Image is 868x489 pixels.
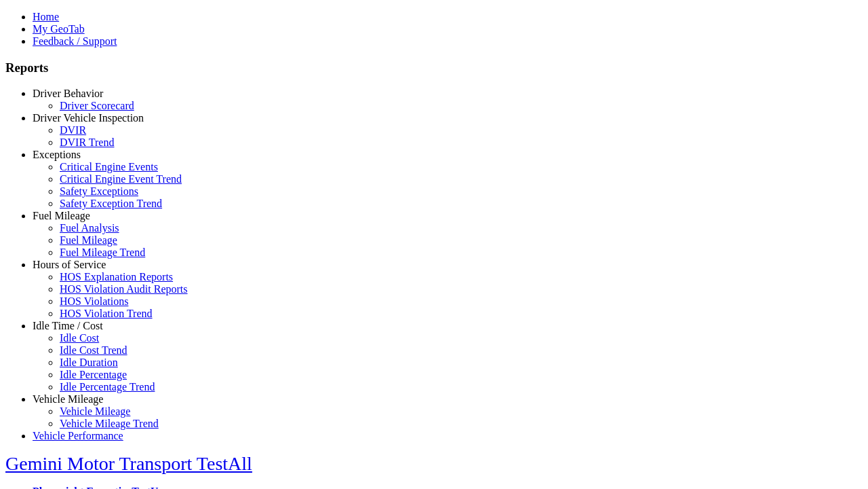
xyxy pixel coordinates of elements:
[60,137,114,148] a: DVIR Trend
[33,149,81,160] a: Exceptions
[60,161,158,173] a: Critical Engine Events
[33,393,103,405] a: Vehicle Mileage
[60,100,134,111] a: Driver Scorecard
[60,247,145,258] a: Fuel Mileage Trend
[33,88,103,99] a: Driver Behavior
[60,357,118,368] a: Idle Duration
[33,35,117,47] a: Feedback / Support
[60,405,130,417] a: Vehicle Mileage
[60,222,119,234] a: Fuel Analysis
[33,11,59,22] a: Home
[60,173,182,185] a: Critical Engine Event Trend
[60,418,159,429] a: Vehicle Mileage Trend
[33,320,103,331] a: Idle Time / Cost
[33,259,106,270] a: Hours of Service
[60,369,127,380] a: Idle Percentage
[60,124,86,136] a: DVIR
[5,60,863,75] h3: Reports
[60,308,153,319] a: HOS Violation Trend
[60,381,155,393] a: Idle Percentage Trend
[60,271,173,283] a: HOS Explanation Reports
[60,332,99,344] a: Idle Cost
[33,112,144,124] a: Driver Vehicle Inspection
[60,198,162,209] a: Safety Exception Trend
[33,23,85,35] a: My GeoTab
[60,295,128,307] a: HOS Violations
[33,210,90,221] a: Fuel Mileage
[60,234,117,246] a: Fuel Mileage
[60,344,127,356] a: Idle Cost Trend
[60,185,138,197] a: Safety Exceptions
[5,453,252,474] a: Gemini Motor Transport TestAll
[60,283,188,295] a: HOS Violation Audit Reports
[33,430,123,441] a: Vehicle Performance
